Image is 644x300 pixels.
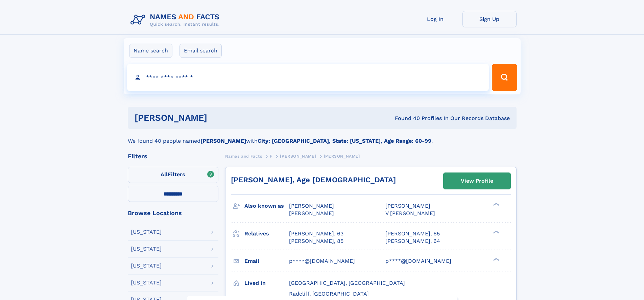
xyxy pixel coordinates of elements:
[270,152,272,160] a: F
[385,203,430,209] span: [PERSON_NAME]
[244,228,289,239] h3: Relatives
[258,138,431,144] b: City: [GEOGRAPHIC_DATA], State: [US_STATE], Age Range: 60-99
[289,203,334,209] span: [PERSON_NAME]
[280,152,316,160] a: [PERSON_NAME]
[492,202,500,207] div: ❯
[161,171,168,178] span: All
[231,176,396,184] a: [PERSON_NAME], Age [DEMOGRAPHIC_DATA]
[270,154,272,159] span: F
[289,280,405,286] span: [GEOGRAPHIC_DATA], [GEOGRAPHIC_DATA]
[131,280,162,285] div: [US_STATE]
[289,291,369,297] span: Radcliff, [GEOGRAPHIC_DATA]
[461,173,493,189] div: View Profile
[131,229,162,235] div: [US_STATE]
[131,263,162,269] div: [US_STATE]
[280,154,316,159] span: [PERSON_NAME]
[408,11,462,27] a: Log In
[462,11,517,27] a: Sign Up
[244,277,289,289] h3: Lived in
[289,210,334,216] span: [PERSON_NAME]
[127,64,489,91] input: search input
[492,64,517,91] button: Search Button
[129,44,172,58] label: Name search
[135,114,301,122] h1: [PERSON_NAME]
[289,230,343,237] a: [PERSON_NAME], 63
[385,210,435,216] span: V [PERSON_NAME]
[128,153,218,159] div: Filters
[200,138,246,144] b: [PERSON_NAME]
[444,173,510,189] a: View Profile
[324,154,360,159] span: [PERSON_NAME]
[131,246,162,252] div: [US_STATE]
[244,255,289,267] h3: Email
[180,44,222,58] label: Email search
[128,129,517,145] div: We found 40 people named with .
[128,167,218,183] label: Filters
[128,11,225,29] img: Logo Names and Facts
[225,152,262,160] a: Names and Facts
[492,257,500,261] div: ❯
[244,200,289,212] h3: Also known as
[289,237,343,245] a: [PERSON_NAME], 85
[301,115,510,122] div: Found 40 Profiles In Our Records Database
[128,210,218,216] div: Browse Locations
[385,237,440,245] a: [PERSON_NAME], 64
[385,230,440,237] a: [PERSON_NAME], 65
[492,230,500,234] div: ❯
